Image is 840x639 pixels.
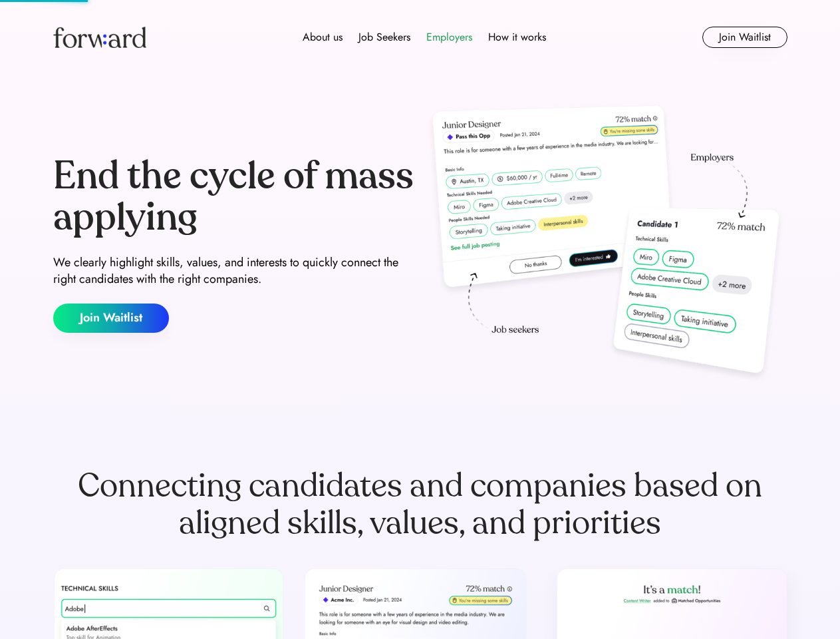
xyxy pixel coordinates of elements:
[53,467,787,542] div: Connecting candidates and companies based on aligned skills, values, and priorities
[53,254,415,288] div: We clearly highlight skills, values, and interests to quickly connect the right candidates with t...
[426,101,787,387] img: hero-image.png
[53,27,146,48] img: Forward logo
[303,29,343,45] div: About us
[53,304,169,333] button: Join Waitlist
[358,29,410,45] div: Job Seekers
[53,156,415,238] div: End the cycle of mass applying
[702,27,787,48] button: Join Waitlist
[426,29,472,45] div: Employers
[488,29,546,45] div: How it works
